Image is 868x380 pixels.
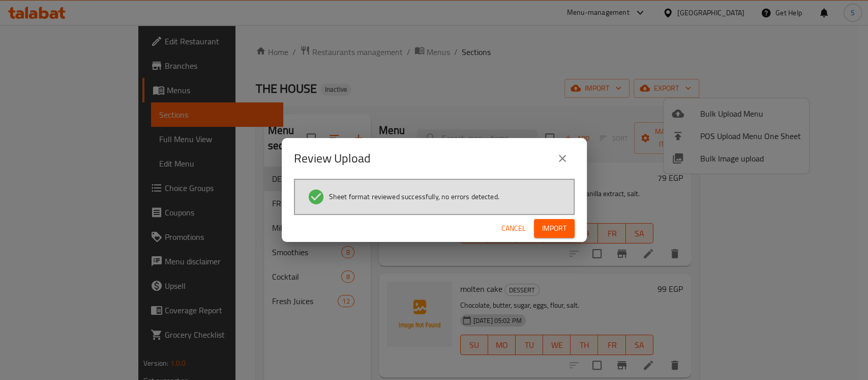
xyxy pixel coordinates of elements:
span: Cancel [501,222,526,235]
span: Import [542,222,566,235]
button: close [550,146,575,171]
span: Sheet format reviewed successfully, no errors detected. [329,192,499,202]
button: Import [534,219,575,238]
button: Cancel [497,219,530,238]
h2: Review Upload [294,150,371,167]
